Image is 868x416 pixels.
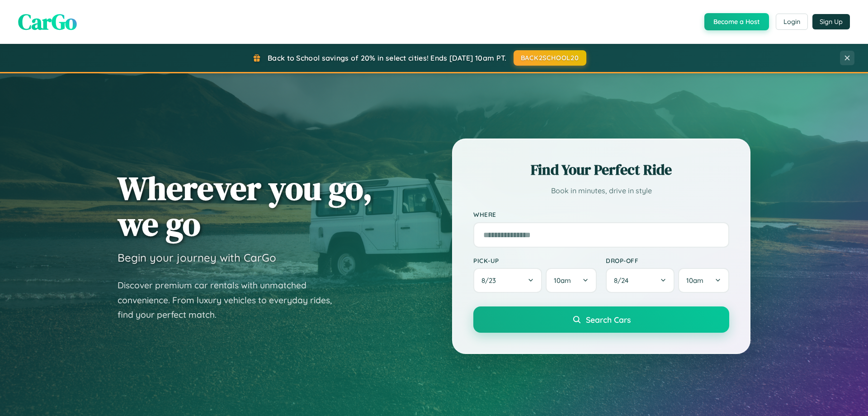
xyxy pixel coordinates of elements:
button: 8/23 [473,268,542,293]
button: 10am [678,268,729,293]
p: Discover premium car rentals with unmatched convenience. From luxury vehicles to everyday rides, ... [118,278,344,322]
h1: Wherever you go, we go [118,170,373,242]
button: 8/24 [606,268,675,293]
span: 10am [686,276,703,285]
span: 8 / 24 [614,276,633,285]
button: BACK2SCHOOL20 [514,50,586,66]
label: Drop-off [606,257,729,264]
h3: Begin your journey with CarGo [118,251,276,264]
button: Login [776,14,808,30]
label: Pick-up [473,257,597,264]
span: Search Cars [586,315,631,325]
label: Where [473,211,729,219]
span: Back to School savings of 20% in select cities! Ends [DATE] 10am PT. [268,53,506,62]
button: 10am [546,268,597,293]
h2: Find Your Perfect Ride [473,160,729,180]
p: Book in minutes, drive in style [473,184,729,197]
span: CarGo [18,7,77,37]
button: Sign Up [812,14,850,29]
span: 10am [554,276,571,285]
button: Become a Host [704,13,769,30]
button: Search Cars [473,306,729,333]
span: 8 / 23 [481,276,500,285]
